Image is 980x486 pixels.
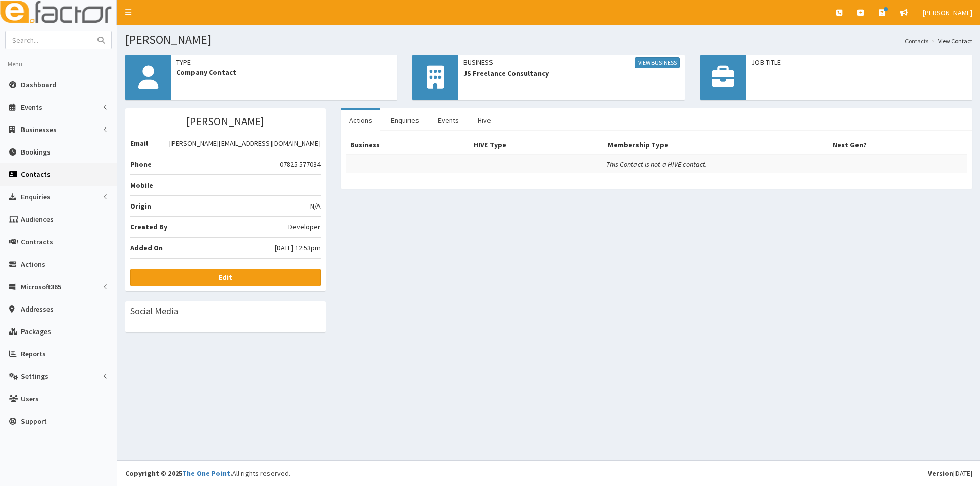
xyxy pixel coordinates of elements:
[117,460,980,486] footer: All rights reserved.
[21,349,46,359] span: Reports
[125,469,232,478] strong: Copyright © 2025 .
[21,147,51,157] span: Bookings
[310,201,321,211] span: N/A
[130,269,321,286] a: Edit
[182,469,230,478] a: The One Point
[470,136,604,155] th: HIVE Type
[346,136,470,155] th: Business
[341,110,380,131] a: Actions
[463,68,679,79] span: JS Freelance Consultancy
[430,110,467,131] a: Events
[130,201,151,211] b: Origin
[21,80,56,89] span: Dashboard
[21,192,51,201] span: Enquiries
[21,237,53,246] span: Contracts
[21,125,57,134] span: Businesses
[169,138,321,148] span: [PERSON_NAME][EMAIL_ADDRESS][DOMAIN_NAME]
[21,372,48,381] span: Settings
[21,170,51,179] span: Contacts
[21,282,61,291] span: Microsoft365
[130,116,321,127] h3: [PERSON_NAME]
[928,468,972,478] div: [DATE]
[635,57,680,68] a: View Business
[130,243,163,252] b: Added On
[176,67,392,78] span: Company Contact
[21,394,39,403] span: Users
[21,304,54,314] span: Addresses
[383,110,427,131] a: Enquiries
[463,57,679,68] span: Business
[21,260,45,269] span: Actions
[751,57,967,67] span: Job Title
[21,417,47,426] span: Support
[176,57,392,67] span: Type
[288,222,321,232] span: Developer
[280,159,321,169] span: 07825 577034
[923,8,972,17] span: [PERSON_NAME]
[606,160,707,169] i: This Contact is not a HIVE contact.
[130,181,153,190] b: Mobile
[928,469,953,478] b: Version
[21,103,42,112] span: Events
[604,136,828,155] th: Membership Type
[130,139,148,148] b: Email
[470,110,499,131] a: Hive
[6,31,91,49] input: Search...
[218,273,232,282] b: Edit
[130,160,152,169] b: Phone
[905,37,928,45] a: Contacts
[130,222,167,232] b: Created By
[130,306,178,316] h3: Social Media
[928,37,972,45] li: View Contact
[21,215,54,224] span: Audiences
[21,327,51,336] span: Packages
[275,243,321,253] span: [DATE] 12:53pm
[828,136,967,155] th: Next Gen?
[125,33,972,46] h1: [PERSON_NAME]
